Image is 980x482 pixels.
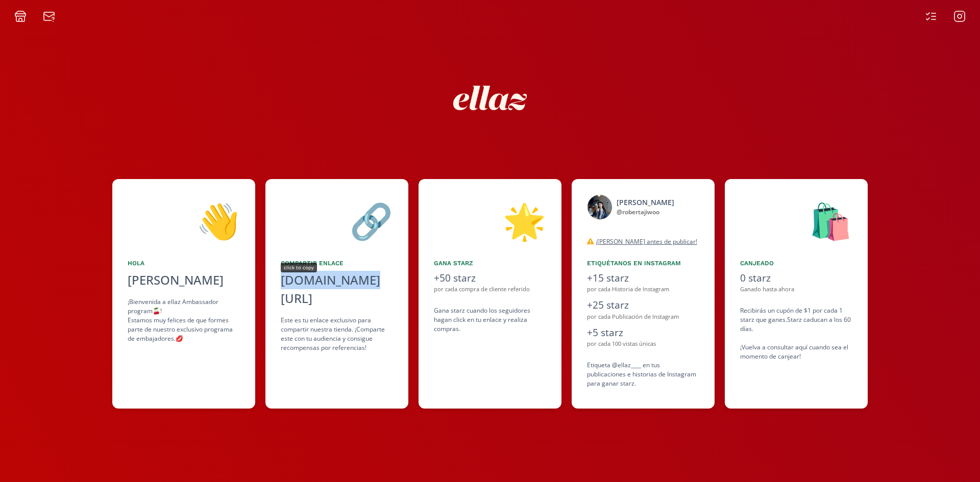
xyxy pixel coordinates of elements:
[587,340,699,348] div: por cada 100 vistas únicas
[434,285,546,294] div: por cada compra de cliente referido
[281,263,317,272] div: click to copy
[434,306,546,334] div: Gana starz cuando los seguidores hagan click en tu enlace y realiza compras .
[740,306,852,361] div: Recibirás un cupón de $1 por cada 1 starz que ganes. Starz caducan a los 60 días. ¡Vuelva a consu...
[587,313,699,321] div: por cada Publicación de Instagram
[281,271,393,308] div: [DOMAIN_NAME][URL]
[128,259,240,268] div: Hola
[587,259,699,268] div: Etiquétanos en Instagram
[617,197,674,208] div: [PERSON_NAME]
[587,285,699,294] div: por cada Historia de Instagram
[281,316,393,352] div: Este es tu enlace exclusivo para compartir nuestra tienda. ¡Comparte este con tu audiencia y cons...
[740,194,852,246] div: 🛍️
[444,52,536,144] img: nKmKAABZpYV7
[587,194,612,220] img: 524810648_18520113457031687_8089223174440955574_n.jpg
[596,237,697,246] u: ¡[PERSON_NAME] antes de publicar!
[617,208,674,217] div: @ robertajiwoo
[740,285,852,294] div: Ganado hasta ahora
[587,325,699,340] div: +5 starz
[434,271,546,286] div: +50 starz
[434,259,546,268] div: Gana starz
[128,297,240,343] div: ¡Bienvenida a ellaz Ambassador program🍒! Estamos muy felices de que formes parte de nuestro exclu...
[587,271,699,286] div: +15 starz
[587,298,699,313] div: +25 starz
[128,194,240,246] div: 👋
[281,194,393,246] div: 🔗
[740,259,852,268] div: Canjeado
[740,271,852,286] div: 0 starz
[587,361,699,388] div: Etiqueta @ellaz____ en tus publicaciones e historias de Instagram para ganar starz.
[128,271,240,289] div: [PERSON_NAME]
[434,194,546,246] div: 🌟
[281,259,393,268] div: Compartir Enlace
